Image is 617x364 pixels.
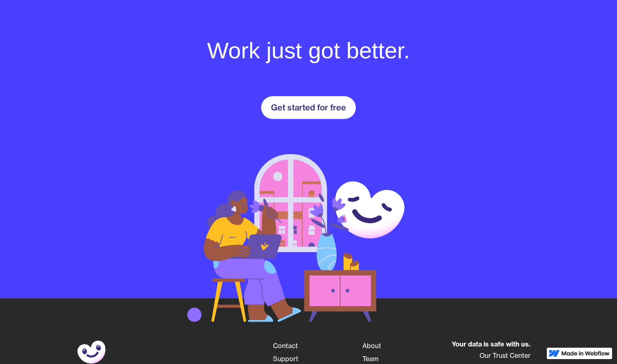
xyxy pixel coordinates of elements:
div: Get started for free [271,103,346,113]
h2: Work just got better. [207,38,410,64]
div: Our Trust Center [452,349,530,362]
a: Get started for free [261,96,356,119]
div: Your data is safe with us. [452,339,530,349]
img: Made in Webflow [562,351,610,356]
a: Your data is safe with us.Our Trust Center [452,339,530,362]
a: Contact [273,339,298,352]
a: About [362,339,381,352]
